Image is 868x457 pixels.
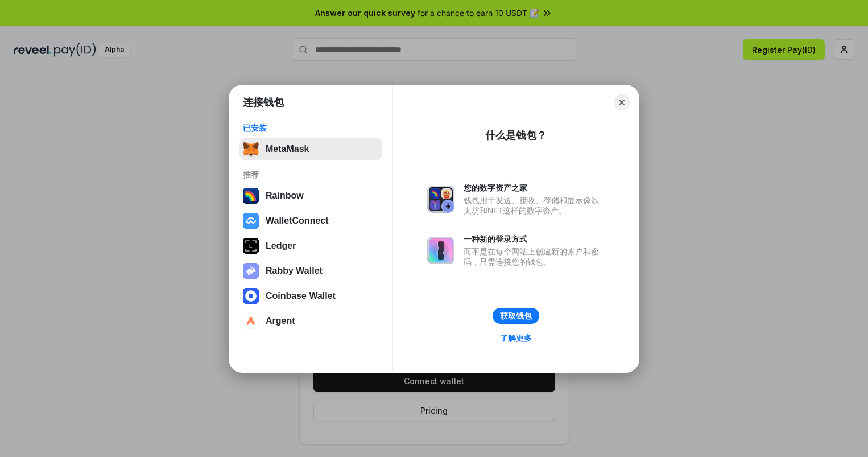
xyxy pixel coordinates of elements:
div: 获取钱包 [500,311,532,321]
div: 推荐 [243,170,379,180]
div: 一种新的登录方式 [464,234,605,244]
button: Rainbow [239,184,382,207]
div: Coinbase Wallet [266,291,336,301]
div: Argent [266,316,295,326]
div: WalletConnect [266,216,329,226]
button: Coinbase Wallet [239,285,382,307]
button: Ledger [239,234,382,257]
button: Rabby Wallet [239,260,382,282]
img: svg+xml,%3Csvg%20fill%3D%22none%22%20height%3D%2233%22%20viewBox%3D%220%200%2035%2033%22%20width%... [243,141,259,157]
img: svg+xml,%3Csvg%20xmlns%3D%22http%3A%2F%2Fwww.w3.org%2F2000%2Fsvg%22%20width%3D%2228%22%20height%3... [243,238,259,254]
div: Ledger [266,241,296,251]
img: svg+xml,%3Csvg%20width%3D%2228%22%20height%3D%2228%22%20viewBox%3D%220%200%2028%2028%22%20fill%3D... [243,288,259,304]
div: Rabby Wallet [266,266,323,276]
img: svg+xml,%3Csvg%20xmlns%3D%22http%3A%2F%2Fwww.w3.org%2F2000%2Fsvg%22%20fill%3D%22none%22%20viewBox... [427,237,454,264]
button: MetaMask [239,138,382,160]
div: 您的数字资产之家 [464,183,605,193]
div: 已安装 [243,123,379,133]
button: 获取钱包 [493,308,539,324]
div: 了解更多 [500,333,532,343]
div: 而不是在每个网站上创建新的账户和密码，只需连接您的钱包。 [464,246,605,267]
button: Close [614,94,630,110]
div: Rainbow [266,191,304,201]
img: svg+xml,%3Csvg%20width%3D%22120%22%20height%3D%22120%22%20viewBox%3D%220%200%20120%20120%22%20fil... [243,188,259,204]
img: svg+xml,%3Csvg%20width%3D%2228%22%20height%3D%2228%22%20viewBox%3D%220%200%2028%2028%22%20fill%3D... [243,213,259,229]
button: WalletConnect [239,209,382,232]
button: Argent [239,310,382,332]
h1: 连接钱包 [243,96,284,109]
div: 什么是钱包？ [485,129,547,142]
a: 了解更多 [493,331,539,345]
img: svg+xml,%3Csvg%20xmlns%3D%22http%3A%2F%2Fwww.w3.org%2F2000%2Fsvg%22%20fill%3D%22none%22%20viewBox... [427,186,454,213]
img: svg+xml,%3Csvg%20width%3D%2228%22%20height%3D%2228%22%20viewBox%3D%220%200%2028%2028%22%20fill%3D... [243,313,259,329]
div: 钱包用于发送、接收、存储和显示像以太坊和NFT这样的数字资产。 [464,195,605,216]
img: svg+xml,%3Csvg%20xmlns%3D%22http%3A%2F%2Fwww.w3.org%2F2000%2Fsvg%22%20fill%3D%22none%22%20viewBox... [243,263,259,279]
div: MetaMask [266,144,309,154]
